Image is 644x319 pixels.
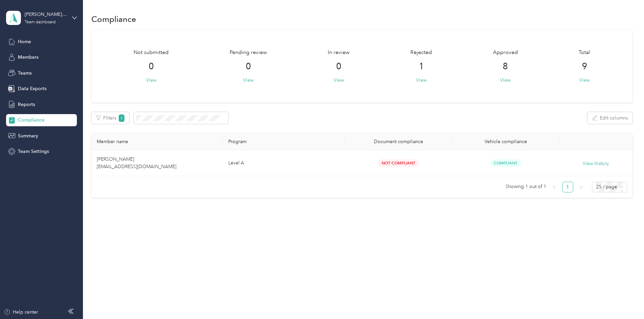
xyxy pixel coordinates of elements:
span: Home [18,38,31,45]
li: Previous Page [549,182,560,192]
button: View [146,77,156,84]
span: Rejected [410,49,432,57]
button: Filters1 [91,112,129,124]
button: View [416,77,427,84]
iframe: Everlance-gr Chat Button Frame [606,281,644,319]
li: Next Page [576,182,587,192]
button: right [576,182,587,192]
button: left [549,182,560,192]
span: Data Exports [18,85,47,92]
span: Summary [18,132,38,139]
button: Help center [4,309,38,316]
span: 1 [419,61,424,72]
span: In review [328,49,350,57]
a: 1 [563,182,573,192]
span: 0 [336,61,341,72]
span: 9 [582,61,587,72]
button: Edit columns [587,112,633,124]
div: Page Size [592,182,627,192]
span: Members [18,54,38,61]
span: Compliance [18,116,45,124]
div: [PERSON_NAME] Team [25,11,67,18]
span: Teams [18,70,32,77]
div: Document compliance [350,139,447,144]
span: right [579,185,583,189]
span: 25 / page [596,182,623,192]
td: Level A [223,150,345,176]
span: 0 [149,61,154,72]
span: Reports [18,101,35,108]
span: Compliant [490,159,521,167]
span: Approved [493,49,518,57]
div: Team dashboard [25,20,56,24]
span: Pending review [230,49,267,57]
h1: Compliance [91,16,136,23]
button: View history [583,160,609,167]
li: 1 [562,182,573,192]
button: View [579,77,590,84]
span: Not submitted [134,49,169,57]
span: Total [579,49,590,57]
th: Member name [91,133,223,150]
span: 1 [119,114,125,122]
span: [PERSON_NAME] [EMAIL_ADDRESS][DOMAIN_NAME] [97,156,176,169]
button: View [333,77,344,84]
span: Team Settings [18,148,49,155]
span: Not Compliant [378,159,419,167]
span: 8 [503,61,508,72]
span: 0 [246,61,251,72]
span: Showing 1 out of 1 [505,182,546,192]
span: left [552,185,556,189]
button: View [500,77,510,84]
th: Program [223,133,345,150]
button: View [243,77,254,84]
div: Vehicle compliance [458,139,554,144]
